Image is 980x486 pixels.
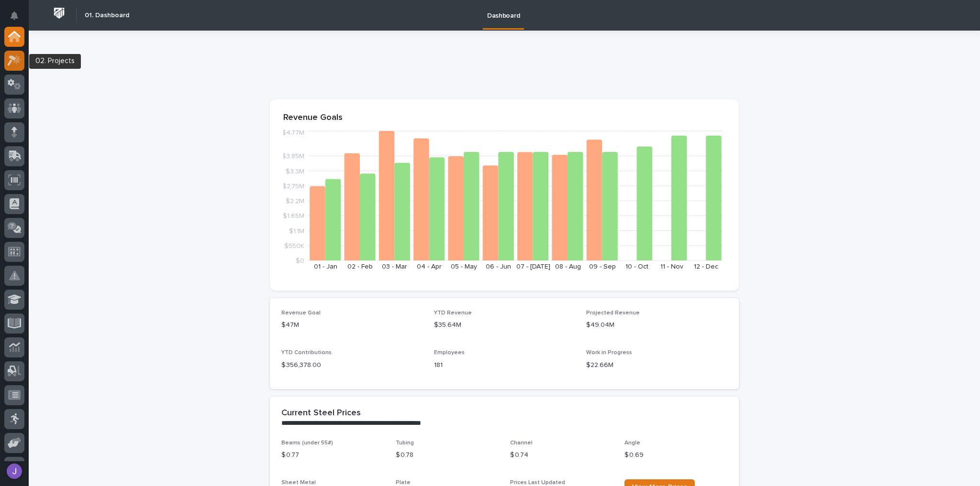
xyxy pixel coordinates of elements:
text: 01 - Jan [314,263,337,270]
p: $ 0.78 [396,450,499,460]
text: 08 - Aug [555,263,581,270]
tspan: $550K [284,243,304,249]
img: Workspace Logo [50,4,68,22]
text: 03 - Mar [382,263,407,270]
text: 02 - Feb [347,263,373,270]
text: 09 - Sep [589,263,616,270]
span: Revenue Goal [281,310,321,316]
p: $ 0.69 [624,450,727,460]
text: 11 - Nov [660,263,683,270]
span: YTD Revenue [434,310,472,316]
p: $ 356,378.00 [281,360,423,370]
span: Plate [396,480,411,486]
tspan: $3.85M [282,153,304,160]
span: Employees [434,350,465,356]
p: Revenue Goals [283,113,725,123]
span: Tubing [396,440,414,446]
h2: Current Steel Prices [281,408,361,419]
text: 10 - Oct [625,263,648,270]
p: $ 0.77 [281,450,384,460]
p: $22.66M [586,360,727,370]
tspan: $1.65M [283,213,304,220]
span: Sheet Metal [281,480,316,486]
tspan: $2.2M [286,198,304,205]
p: 181 [434,360,575,370]
div: Notifications [12,11,24,27]
text: 06 - Jun [486,263,511,270]
p: $ 0.74 [510,450,613,460]
p: $35.64M [434,320,575,330]
text: 07 - [DATE] [516,263,550,270]
tspan: $1.1M [289,228,304,235]
tspan: $3.3M [286,168,304,175]
tspan: $0 [296,258,304,264]
span: Angle [624,440,640,446]
text: 04 - Apr [417,263,442,270]
p: $47M [281,320,423,330]
tspan: $4.77M [282,130,304,137]
span: Prices Last Updated [510,480,565,486]
tspan: $2.75M [282,183,304,190]
span: Projected Revenue [586,310,640,316]
h2: 01. Dashboard [85,11,129,20]
span: Beams (under 55#) [281,440,333,446]
span: Channel [510,440,533,446]
button: users-avatar [4,461,24,481]
text: 05 - May [451,263,477,270]
text: 12 - Dec [694,263,718,270]
button: Notifications [4,6,24,26]
p: $49.04M [586,320,727,330]
span: YTD Contributions [281,350,332,356]
span: Work in Progress [586,350,632,356]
